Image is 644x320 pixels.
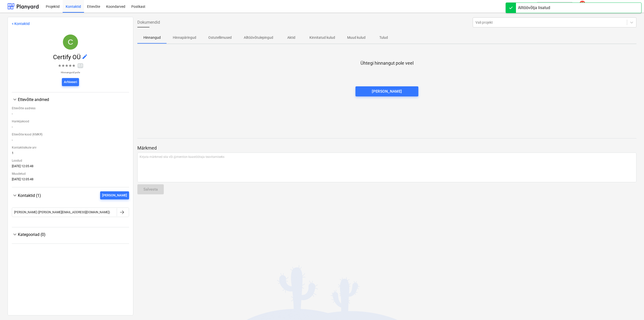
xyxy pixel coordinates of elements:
[309,35,335,40] p: Kinnitatud kulud
[355,86,418,96] button: [PERSON_NAME]
[12,22,30,26] a: < Kontaktid
[62,78,79,86] button: Arhiveeri
[137,145,636,151] p: Märkmed
[360,60,414,66] p: Ühtegi hinnangut pole veel
[18,97,129,102] div: Ettevõtte andmed
[100,191,129,199] button: [PERSON_NAME]
[12,177,129,183] div: [DATE] 12:05:48
[12,151,129,157] div: 1
[63,34,78,50] div: Certify
[72,63,75,69] span: ★
[68,63,72,69] span: ★
[14,210,110,214] div: [PERSON_NAME] ([PERSON_NAME][EMAIL_ADDRESS][DOMAIN_NAME])
[12,131,129,138] div: Ettevõtte kood (KMKR)
[77,63,83,68] span: 0,0
[12,118,129,125] div: Hankijakood
[102,193,127,198] div: [PERSON_NAME]
[12,144,129,151] div: Kontaktisikute arv
[12,112,129,118] div: -
[18,193,41,198] span: Kontaktid (1)
[347,35,366,40] p: Muud kulud
[619,296,644,320] iframe: Chat Widget
[18,232,129,237] div: Kategooriad (0)
[58,71,83,74] p: Hinnanguid pole
[64,79,77,85] div: Arhiveeri
[12,231,18,237] span: keyboard_arrow_down
[12,191,129,199] div: Kontaktid (1)[PERSON_NAME]
[208,35,232,40] p: Ostutellimused
[372,88,402,95] div: [PERSON_NAME]
[143,35,161,40] p: Hinnangud
[12,125,129,131] div: -
[244,35,273,40] p: Alltöövõtulepingud
[12,102,129,183] div: Ettevõtte andmed
[58,63,61,69] span: ★
[68,38,73,46] span: C
[12,192,18,198] span: keyboard_arrow_down
[12,237,129,239] div: Kategooriad (0)
[619,296,644,320] div: Vestlusvidin
[173,35,196,40] p: Hinnapäringud
[12,164,129,170] div: [DATE] 12:05:48
[378,35,390,40] p: Tulud
[12,104,129,112] div: Ettevõtte aadress
[12,138,129,144] div: -
[12,96,129,102] div: Ettevõtte andmed
[12,199,129,223] div: Kontaktid (1)[PERSON_NAME]
[12,96,18,102] span: keyboard_arrow_down
[12,231,129,237] div: Kategooriad (0)
[65,63,68,69] span: ★
[137,19,160,25] span: Dokumendid
[12,170,129,177] div: Muudetud
[53,54,82,61] span: Certify OÜ
[12,157,129,164] div: Loodud
[518,5,550,11] div: Alltöövõtja lisatud
[285,35,297,40] p: Aktid
[61,63,65,69] span: ★
[82,54,88,60] span: edit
